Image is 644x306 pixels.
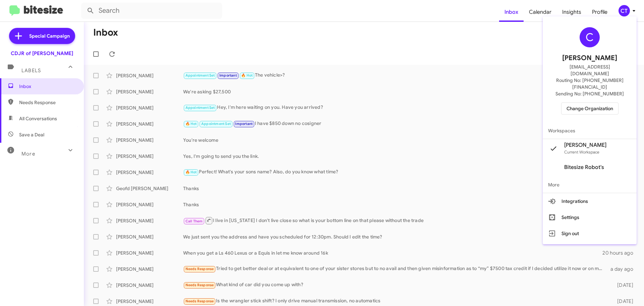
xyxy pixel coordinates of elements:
button: Sign out [543,225,637,242]
span: Sending No: [PHONE_NUMBER] [555,90,624,97]
button: Integrations [543,193,637,209]
span: [PERSON_NAME] [562,53,617,63]
span: Change Organization [567,103,613,114]
span: Bitesize Robot's [564,164,604,171]
button: Settings [543,209,637,225]
span: More [543,177,637,193]
button: Change Organization [561,102,619,115]
span: Workspaces [543,123,637,139]
span: Current Workspace [564,149,599,155]
div: C [580,27,600,47]
span: [EMAIL_ADDRESS][DOMAIN_NAME] [551,63,629,77]
span: [PERSON_NAME] [564,142,606,148]
span: Routing No: [PHONE_NUMBER][FINANCIAL_ID] [551,77,629,90]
